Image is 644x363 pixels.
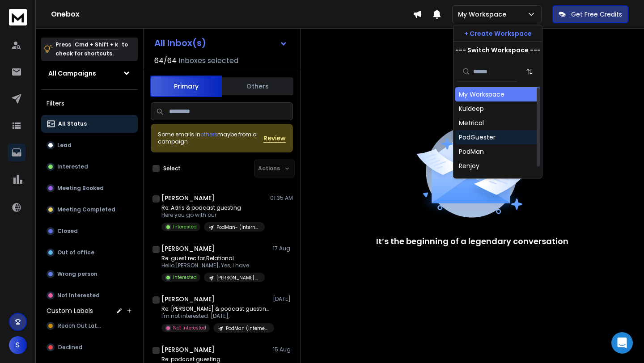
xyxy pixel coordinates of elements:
[47,306,93,315] h3: Custom Labels
[222,76,293,96] button: Others
[158,131,263,145] div: Some emails in maybe from a campaign
[161,356,269,363] p: Re: podcast guesting
[57,292,100,299] p: Not Interested
[216,274,259,281] p: [PERSON_NAME] (mental health- Batch #1)
[154,55,177,66] span: 64 / 64
[263,134,286,143] button: Review
[161,295,215,304] h1: [PERSON_NAME]
[57,142,72,149] p: Lead
[9,9,27,25] img: logo
[273,295,293,303] p: [DATE]
[270,194,293,202] p: 01:35 AM
[58,322,102,329] span: Reach Out Later
[273,346,293,353] p: 15 Aug
[173,325,206,331] p: Not Interested
[57,249,94,256] p: Out of office
[521,63,538,80] button: Sort by Sort A-Z
[41,64,138,82] button: All Campaigns
[58,344,82,351] span: Declined
[200,131,217,138] span: others
[552,5,628,23] button: Get Free Credits
[161,255,265,262] p: Re: guest rec for Relational
[163,165,181,172] label: Select
[459,176,479,185] div: Taelor
[459,118,484,127] div: Metrical
[611,332,633,354] div: Open Intercom Messenger
[161,345,215,354] h1: [PERSON_NAME]
[41,338,138,356] button: Declined
[161,204,265,211] p: Re: Adris & podcast guesting
[376,235,568,248] p: It’s the beginning of a legendary conversation
[216,224,259,231] p: PodMan- (Internet) Batch #1 B ([PERSON_NAME])
[459,133,496,142] div: PodGuester
[57,185,104,192] p: Meeting Booked
[57,206,115,213] p: Meeting Completed
[41,222,138,240] button: Closed
[147,34,295,52] button: All Inbox(s)
[41,265,138,283] button: Wrong person
[273,245,293,252] p: 17 Aug
[459,90,504,99] div: My Workspace
[178,55,238,66] h3: Inboxes selected
[57,228,78,235] p: Closed
[161,194,215,203] h1: [PERSON_NAME]
[41,244,138,262] button: Out of office
[57,270,97,278] p: Wrong person
[464,29,532,38] p: + Create Workspace
[226,325,269,332] p: PodMan (Internet) Batch #2 B ([PERSON_NAME])
[41,179,138,197] button: Meeting Booked
[9,336,27,354] button: S
[455,46,541,55] p: --- Switch Workspace ---
[453,25,542,42] button: + Create Workspace
[55,40,128,58] p: Press to check for shortcuts.
[41,136,138,154] button: Lead
[41,97,138,110] h3: Filters
[41,115,138,133] button: All Status
[459,147,484,156] div: PodMan
[57,163,88,170] p: Interested
[154,38,206,47] h1: All Inbox(s)
[41,317,138,335] button: Reach Out Later
[73,39,119,50] span: Cmd + Shift + k
[161,262,265,269] p: Hello [PERSON_NAME], Yes, I have
[41,287,138,304] button: Not Interested
[459,104,484,113] div: Kuldeep
[161,211,265,219] p: Here you go with our
[458,10,510,19] p: My Workspace
[58,120,87,127] p: All Status
[161,305,269,312] p: Re: [PERSON_NAME] & podcast guesting
[161,312,269,320] p: I'm not interested. [DATE],
[173,224,197,230] p: Interested
[161,244,215,253] h1: [PERSON_NAME]
[51,9,413,20] h1: Onebox
[41,158,138,176] button: Interested
[459,161,479,170] div: Renjoy
[571,10,622,19] p: Get Free Credits
[173,274,197,281] p: Interested
[48,69,96,78] h1: All Campaigns
[41,201,138,219] button: Meeting Completed
[150,76,222,97] button: Primary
